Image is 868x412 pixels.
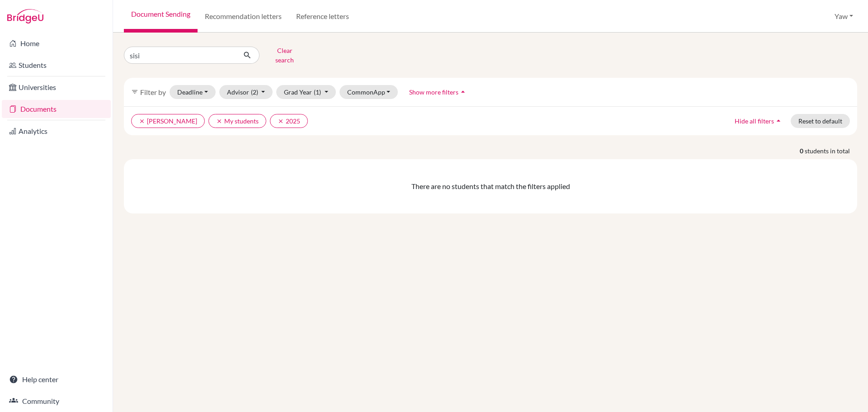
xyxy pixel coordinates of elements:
button: Advisor(2) [219,85,273,99]
button: clear[PERSON_NAME] [131,114,205,128]
i: filter_list [131,88,138,95]
button: clearMy students [208,114,266,128]
a: Help center [2,370,111,388]
button: Show more filtersarrow_drop_up [401,85,475,99]
span: Filter by [140,88,166,96]
button: Grad Year(1) [276,85,336,99]
button: Clear search [259,43,310,67]
input: Find student by name... [124,47,236,64]
a: Students [2,56,111,74]
i: clear [278,118,284,124]
i: clear [139,118,145,124]
button: Deadline [170,85,216,99]
button: Reset to default [791,114,850,128]
button: clear2025 [270,114,308,128]
i: arrow_drop_up [458,87,467,96]
i: clear [216,118,222,124]
button: Yaw [830,8,857,25]
span: students in total [805,146,857,156]
button: Hide all filtersarrow_drop_up [727,114,791,128]
i: arrow_drop_up [774,116,783,125]
a: Community [2,392,111,410]
span: (1) [314,88,321,96]
a: Universities [2,78,111,96]
div: There are no students that match the filters applied [127,181,854,192]
a: Home [2,34,111,52]
span: Show more filters [409,88,458,96]
span: Hide all filters [735,117,774,125]
button: CommonApp [340,85,398,99]
span: (2) [251,88,258,96]
strong: 0 [800,146,805,156]
a: Documents [2,100,111,118]
a: Analytics [2,122,111,140]
img: Bridge-U [7,9,43,24]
